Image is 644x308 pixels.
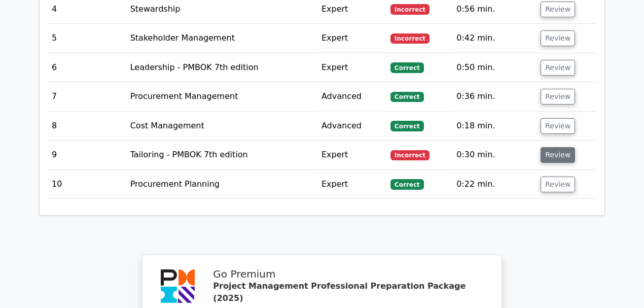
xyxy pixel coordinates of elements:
[126,82,317,111] td: Procurement Management
[390,150,430,160] span: Incorrect
[541,2,575,17] button: Review
[452,82,536,111] td: 0:36 min.
[541,30,575,46] button: Review
[390,62,423,73] span: Correct
[48,141,126,169] td: 9
[452,141,536,169] td: 0:30 min.
[48,170,126,199] td: 10
[541,147,575,163] button: Review
[48,112,126,141] td: 8
[390,92,423,102] span: Correct
[126,170,317,199] td: Procurement Planning
[126,112,317,141] td: Cost Management
[126,24,317,53] td: Stakeholder Management
[390,179,423,189] span: Correct
[126,53,317,82] td: Leadership - PMBOK 7th edition
[317,53,386,82] td: Expert
[452,170,536,199] td: 0:22 min.
[48,82,126,111] td: 7
[452,53,536,82] td: 0:50 min.
[390,33,430,44] span: Incorrect
[541,177,575,192] button: Review
[541,118,575,134] button: Review
[541,89,575,105] button: Review
[390,4,430,14] span: Incorrect
[48,53,126,82] td: 6
[126,141,317,169] td: Tailoring - PMBOK 7th edition
[390,121,423,131] span: Correct
[48,24,126,53] td: 5
[541,60,575,76] button: Review
[317,112,386,141] td: Advanced
[452,24,536,53] td: 0:42 min.
[317,24,386,53] td: Expert
[317,141,386,169] td: Expert
[317,82,386,111] td: Advanced
[317,170,386,199] td: Expert
[452,112,536,141] td: 0:18 min.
